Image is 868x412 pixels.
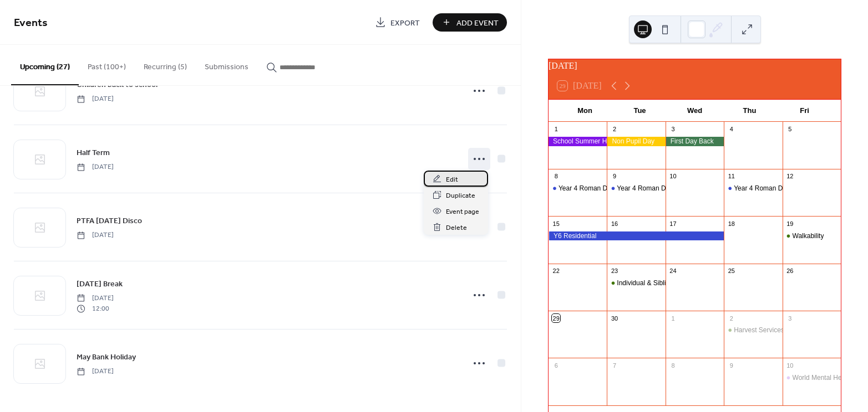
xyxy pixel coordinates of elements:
div: 8 [669,361,677,369]
div: 12 [786,172,794,181]
span: Half Term [77,147,110,159]
div: 25 [727,267,735,275]
div: 9 [727,361,735,369]
div: Non Pupil Day [607,137,665,146]
div: Year 4 Roman Day - Maple Class [617,184,715,193]
span: [DATE] [77,162,114,172]
div: 8 [552,172,560,181]
div: Individual & Sibling Photographs [607,279,665,288]
div: 23 [610,267,618,275]
div: 10 [786,361,794,369]
span: Export [390,17,420,29]
div: 1 [552,125,560,133]
div: First Day Back [666,137,724,146]
span: Edit [446,174,458,186]
span: [DATE] [77,94,114,104]
div: Year 4 Roman Day - Oak Class [734,184,826,193]
div: Harvest Services [734,326,784,335]
span: May Bank Holiday [77,352,136,363]
div: 18 [727,219,735,228]
a: May Bank Holiday [77,351,136,363]
span: [DATE] [77,367,114,377]
div: Tue [612,100,667,122]
button: Add Event [433,13,507,32]
div: Year 4 Roman Day - Oak Class [724,184,782,193]
a: PTFA [DATE] Disco [77,214,142,227]
div: 2 [610,125,618,133]
button: Submissions [196,45,257,84]
span: Add Event [456,17,499,29]
div: Year 4 Roman Day - Maple Class [607,184,665,193]
span: Duplicate [446,190,475,202]
div: 4 [727,125,735,133]
div: 16 [610,219,618,228]
div: Walkability [783,231,841,241]
div: 30 [610,314,618,322]
div: 3 [786,314,794,322]
div: 9 [610,172,618,181]
div: Year 4 Roman Day - Hazel Class [549,184,607,193]
div: 1 [669,314,677,322]
div: 19 [786,219,794,228]
div: Harvest Services [724,326,782,335]
span: [DATE] Break [77,279,123,290]
div: 26 [786,267,794,275]
div: Wed [667,100,722,122]
a: Half Term [77,146,110,159]
div: 11 [727,172,735,181]
span: [DATE] [77,230,114,240]
span: Event page [446,206,479,218]
span: [DATE] [77,293,114,303]
div: 15 [552,219,560,228]
div: 24 [669,267,677,275]
div: Mon [557,100,612,122]
div: 5 [786,125,794,133]
a: [DATE] Break [77,277,123,290]
div: 29 [552,314,560,322]
div: World Mental Health Day [793,373,866,383]
span: Events [14,12,48,34]
div: [DATE] [549,59,841,73]
div: 22 [552,267,560,275]
div: Year 4 Roman Day - [PERSON_NAME] Class [559,184,694,193]
div: Y6 Residential [549,231,724,241]
div: Thu [722,100,777,122]
div: 17 [669,219,677,228]
div: 2 [727,314,735,322]
span: Delete [446,222,467,234]
div: Individual & Sibling Photographs [617,279,713,288]
a: Export [367,13,428,32]
div: World Mental Health Day [783,373,841,383]
div: School Summer Holidays [549,137,607,146]
div: Fri [777,100,832,122]
div: 10 [669,172,677,181]
div: Walkability [793,231,824,241]
button: Recurring (5) [135,45,196,84]
span: PTFA [DATE] Disco [77,215,142,227]
button: Past (100+) [79,45,135,84]
button: Upcoming (27) [11,45,79,85]
div: 7 [610,361,618,369]
div: 3 [669,125,677,133]
span: 12:00 [77,303,114,313]
div: 6 [552,361,560,369]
